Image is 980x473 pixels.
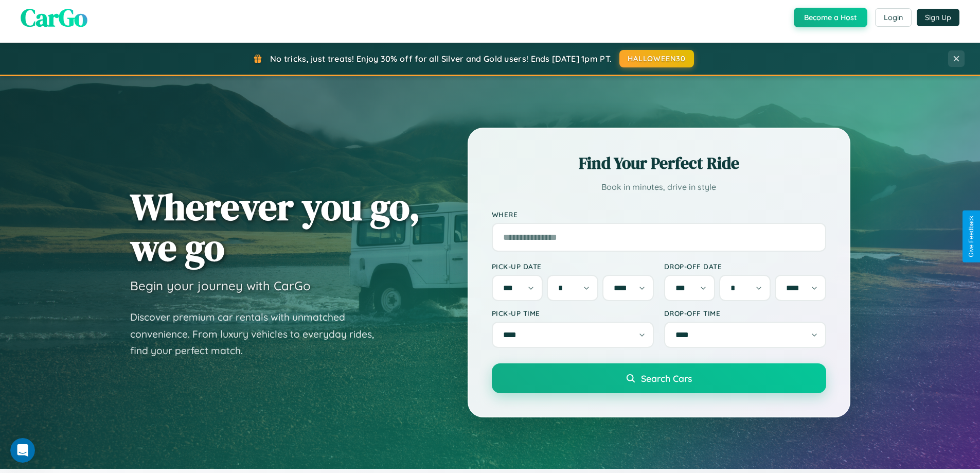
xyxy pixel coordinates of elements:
span: No tricks, just treats! Enjoy 30% off for all Silver and Gold users! Ends [DATE] 1pm PT. [270,54,612,64]
label: Pick-up Date [492,262,654,271]
label: Where [492,210,826,219]
button: HALLOWEEN30 [619,50,694,67]
span: Search Cars [641,373,692,384]
div: Give Feedback [968,216,975,257]
p: Book in minutes, drive in style [492,180,826,195]
h1: Wherever you go, we go [130,186,420,268]
h3: Begin your journey with CarGo [130,278,311,293]
h2: Find Your Perfect Ride [492,152,826,174]
button: Sign Up [917,9,959,26]
p: Discover premium car rentals with unmatched convenience. From luxury vehicles to everyday rides, ... [130,309,387,359]
button: Become a Host [794,8,867,27]
button: Login [875,8,912,27]
label: Drop-off Date [664,262,826,271]
label: Drop-off Time [664,309,826,318]
span: CarGo [21,1,87,34]
label: Pick-up Time [492,309,654,318]
button: Search Cars [492,363,826,393]
iframe: Intercom live chat [10,438,35,463]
